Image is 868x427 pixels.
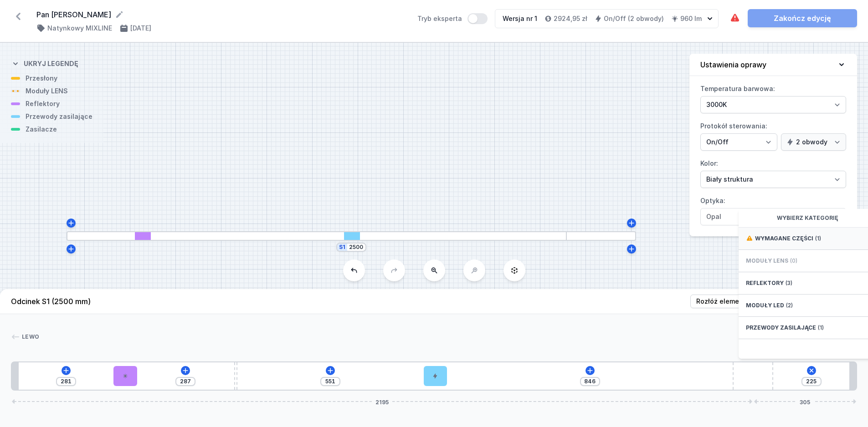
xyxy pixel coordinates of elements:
[36,9,406,20] form: Pan [PERSON_NAME]
[700,59,766,70] h4: Ustawienia oprawy
[796,399,814,404] span: 305
[786,280,792,287] span: (3)
[424,366,447,386] div: Hole for power supply cable
[59,378,73,385] input: Wymiar [mm]
[349,244,364,251] input: Wymiar [mm]
[700,119,846,151] label: Protokół sterowania:
[554,14,587,23] h4: 2924,95 zł
[700,133,777,151] select: Protokół sterowania:
[804,378,819,385] input: Wymiar [mm]
[755,235,813,242] span: Wymagane części
[818,324,824,331] span: (1)
[417,13,488,24] label: Tryb eksperta
[503,14,537,23] div: Wersja nr 1
[815,235,821,242] span: (1)
[323,378,338,385] input: Wymiar [mm]
[777,214,838,222] span: Wybierz kategorię
[746,302,784,309] span: Moduły LED
[372,399,392,404] span: 2195
[689,54,857,76] button: Ustawienia oprawy
[495,9,719,28] button: Wersja nr 12924,95 złOn/Off (2 obwody)960 lm
[326,366,335,375] button: Dodaj element
[781,133,846,151] select: Protokół sterowania:
[805,364,818,377] button: Dodaj element
[690,295,833,308] button: Rozłóż elementy świecące równomiernie
[11,296,91,307] h4: Odcinek S1
[62,366,71,375] button: Dodaj element
[790,257,797,264] span: (0)
[178,378,193,385] input: Wymiar [mm]
[786,302,793,309] span: (2)
[47,24,112,33] h4: Natynkowy MIXLINE
[115,10,124,19] button: Edytuj nazwę projektu
[11,52,78,74] button: Ukryj legendę
[113,366,137,386] div: PET next module 35°
[467,13,488,24] button: Tryb eksperta
[700,96,846,113] select: Temperatura barwowa:
[181,366,190,375] button: Dodaj element
[51,297,91,306] span: (2500 mm)
[22,333,39,341] span: Lewo
[583,378,597,385] input: Wymiar [mm]
[604,14,664,23] h4: On/Off (2 obwody)
[24,59,78,68] h4: Ukryj legendę
[700,208,846,225] select: Optyka:
[696,297,827,306] span: Rozłóż elementy świecące równomiernie
[700,156,846,188] label: Kolor:
[700,193,846,225] label: Optyka:
[746,280,784,287] span: Reflektory
[130,24,151,33] h4: [DATE]
[746,324,816,331] span: Przewody zasilające
[700,171,846,188] select: Kolor:
[700,81,846,113] label: Temperatura barwowa:
[680,14,702,23] h4: 960 lm
[586,366,595,375] button: Dodaj element
[746,257,788,264] span: Moduły LENS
